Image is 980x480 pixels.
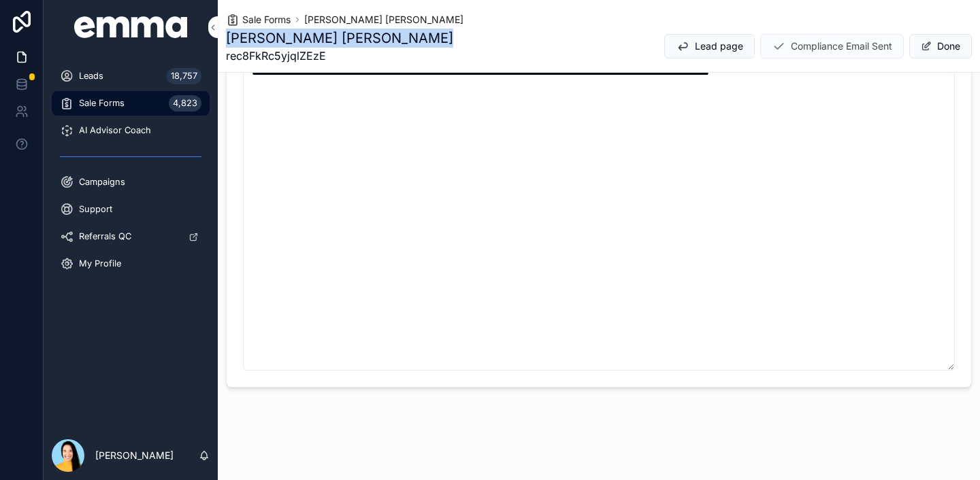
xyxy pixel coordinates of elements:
span: rec8FkRc5yjqlZEzE [226,48,453,64]
a: My Profile [52,252,210,276]
div: 18,757 [167,68,201,84]
h1: [PERSON_NAME] [PERSON_NAME] [226,29,453,48]
a: [PERSON_NAME] [PERSON_NAME] [304,13,463,27]
a: AI Advisor Coach [52,118,210,143]
div: scrollable content [44,54,218,294]
span: Referrals QC [79,230,131,242]
p: [PERSON_NAME] [95,449,174,462]
span: Campaigns [79,176,125,188]
span: My Profile [79,258,121,269]
span: Leads [79,70,103,82]
img: App logo [74,16,188,38]
a: Campaigns [52,170,210,194]
span: Sale Forms [242,13,291,27]
a: Sale Forms4,823 [52,91,210,116]
span: AI Advisor Coach [79,124,151,136]
span: Lead page [695,39,743,53]
a: Leads18,757 [52,64,210,88]
span: Support [79,203,112,215]
a: Support [52,197,210,222]
a: Referrals QC [52,224,210,249]
button: Done [909,34,972,58]
div: 4,823 [169,95,201,112]
button: Lead page [664,34,755,58]
a: Sale Forms [226,13,291,27]
span: Sale Forms [79,97,125,109]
